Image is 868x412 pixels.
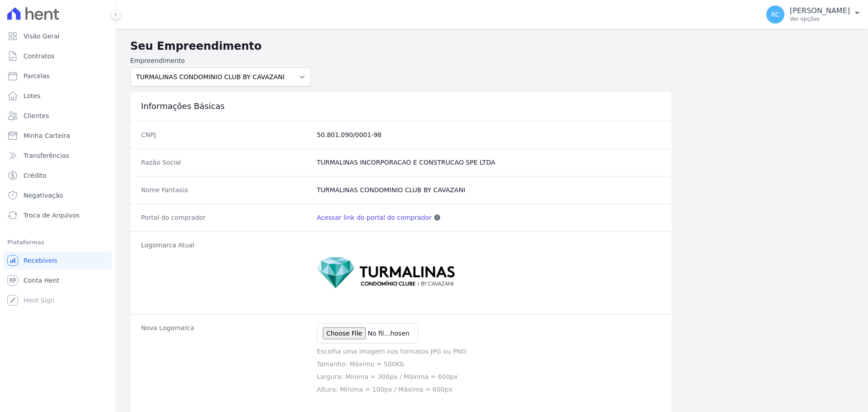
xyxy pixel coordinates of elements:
a: Transferências [4,147,112,165]
dd: TURMALINAS CONDOMINIO CLUB BY CAVAZANI [317,185,661,194]
a: Contratos [4,47,112,65]
dt: Razão Social [141,158,310,167]
dt: CNPJ [141,130,310,139]
span: Visão Geral [24,32,60,41]
dd: 50.801.090/0001-98 [317,130,661,139]
img: Captura%20de%20tela%202025-06-03%20144524.jpg [317,241,462,305]
dt: Nova Logomarca [141,323,310,394]
label: Empreendimento [130,56,311,66]
span: Transferências [24,151,69,160]
a: Conta Hent [4,271,112,289]
span: Minha Carteira [24,131,70,140]
a: Parcelas [4,67,112,85]
p: Altura: Mínima = 100px / Máxima = 600px [317,385,661,394]
span: Clientes [24,111,49,120]
a: Negativação [4,186,112,204]
p: Ver opções [790,15,850,23]
p: Escolha uma imagem nos formatos JPG ou PNG [317,347,661,356]
div: Plataformas [7,237,108,248]
dt: Logomarca Atual [141,241,310,305]
p: Tamanho: Máximo = 500Kb [317,360,661,369]
span: Recebíveis [24,256,57,265]
span: Lotes [24,91,41,100]
a: Visão Geral [4,27,112,45]
dt: Portal do comprador [141,213,310,222]
span: Contratos [24,52,54,61]
h3: Informações Básicas [141,101,661,112]
p: Largura: Mínima = 300px / Máxima = 600px [317,372,661,381]
a: Minha Carteira [4,127,112,145]
a: Crédito [4,166,112,185]
p: [PERSON_NAME] [790,6,850,15]
a: Acessar link do portal do comprador [317,213,432,222]
button: RC [PERSON_NAME] Ver opções [759,2,868,27]
a: Recebíveis [4,251,112,270]
dd: TURMALINAS INCORPORACAO E CONSTRUCAO SPE LTDA [317,158,661,167]
span: Negativação [24,191,63,200]
span: Conta Hent [24,276,59,285]
a: Clientes [4,107,112,125]
a: Troca de Arquivos [4,206,112,224]
h2: Seu Empreendimento [130,38,854,54]
span: Parcelas [24,71,50,81]
span: RC [771,11,780,18]
dt: Nome Fantasia [141,185,310,194]
a: Lotes [4,87,112,105]
span: Troca de Arquivos [24,211,80,220]
span: Crédito [24,171,47,180]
